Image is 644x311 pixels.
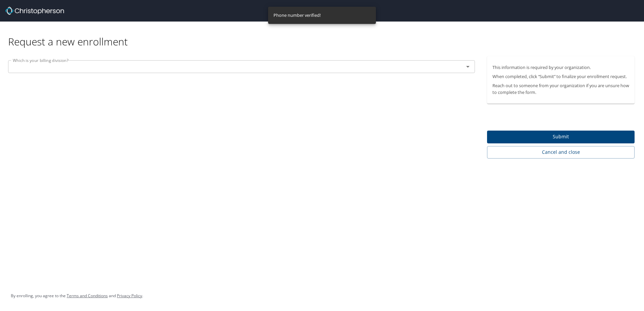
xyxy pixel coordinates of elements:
[492,82,629,95] p: Reach out to someone from your organization if you are unsure how to complete the form.
[492,148,629,157] span: Cancel and close
[492,64,629,71] p: This information is required by your organization.
[492,133,629,141] span: Submit
[492,73,629,80] p: When completed, click “Submit” to finalize your enrollment request.
[5,7,64,15] img: cbt logo
[487,146,635,159] button: Cancel and close
[11,287,143,304] div: By enrolling, you agree to the and .
[117,293,142,299] a: Privacy Policy
[67,293,108,299] a: Terms and Conditions
[273,9,321,22] div: Phone number verified!
[487,131,635,144] button: Submit
[8,22,640,48] div: Request a new enrollment
[463,62,473,71] button: Open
